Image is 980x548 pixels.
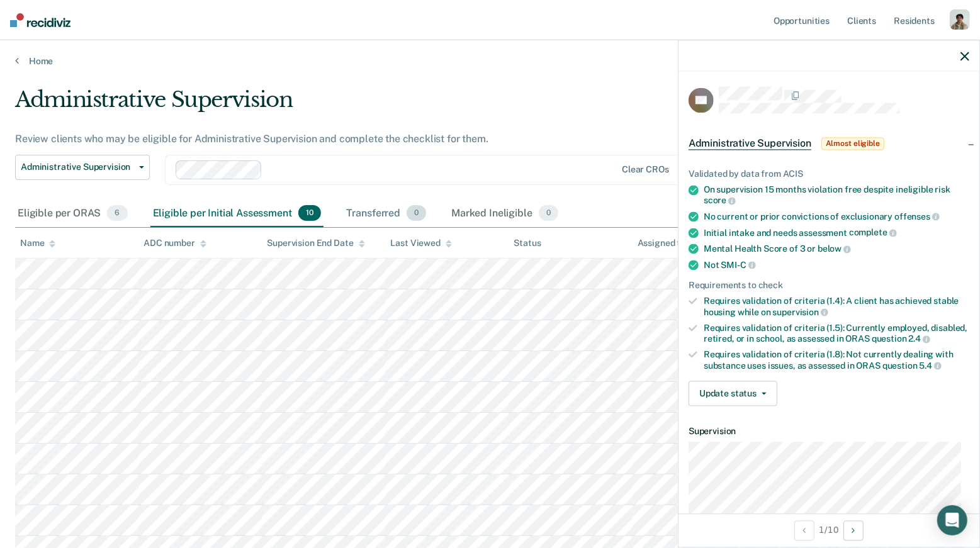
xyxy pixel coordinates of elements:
div: Requirements to check [689,281,969,291]
span: offenses [894,211,940,221]
div: Eligible per ORAS [15,200,130,228]
span: 6 [107,205,127,221]
div: Validated by data from ACIS [689,169,969,179]
div: Initial intake and needs assessment [704,227,969,238]
a: Home [15,55,965,67]
div: Administrative SupervisionAlmost eligible [679,123,979,164]
span: 0 [539,205,558,221]
div: No current or prior convictions of exclusionary [704,211,969,223]
div: Administrative Supervision [15,87,750,123]
div: Requires validation of criteria (1.4): A client has achieved stable housing while on [704,296,969,318]
span: 2.4 [909,334,930,344]
div: Supervision End Date [267,238,364,249]
div: Transferred [344,200,429,228]
div: Mental Health Score of 3 or [704,243,969,255]
span: supervision [773,307,828,317]
span: complete [849,228,897,238]
span: Almost eligible [821,137,884,150]
div: Requires validation of criteria (1.5): Currently employed, disabled, retired, or in school, as as... [704,323,969,344]
div: Name [20,238,55,249]
dt: Supervision [689,427,969,437]
div: Open Intercom Messenger [937,505,967,535]
div: 1 / 10 [679,513,979,547]
div: Marked Ineligible [449,200,561,228]
div: Requires validation of criteria (1.8): Not currently dealing with substance uses issues, as asses... [704,350,969,371]
div: On supervision 15 months violation free despite ineligible risk [704,184,969,206]
div: Status [514,238,541,249]
div: ADC number [144,238,206,249]
span: Administrative Supervision [689,137,811,150]
img: Recidiviz [10,13,70,27]
span: below [818,244,851,254]
button: Update status [689,381,777,406]
span: score [704,196,736,206]
div: Last Viewed [390,238,451,249]
div: Clear CROs [622,164,669,175]
span: 10 [298,205,321,221]
div: Assigned to [638,238,697,249]
button: Next Opportunity [843,520,864,540]
div: Eligible per Initial Assessment [150,200,324,228]
span: 0 [407,205,426,221]
div: Review clients who may be eligible for Administrative Supervision and complete the checklist for ... [15,133,750,145]
span: Administrative Supervision [21,162,134,172]
div: Not [704,259,969,271]
span: SMI-C [721,260,755,270]
button: Previous Opportunity [794,520,814,540]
